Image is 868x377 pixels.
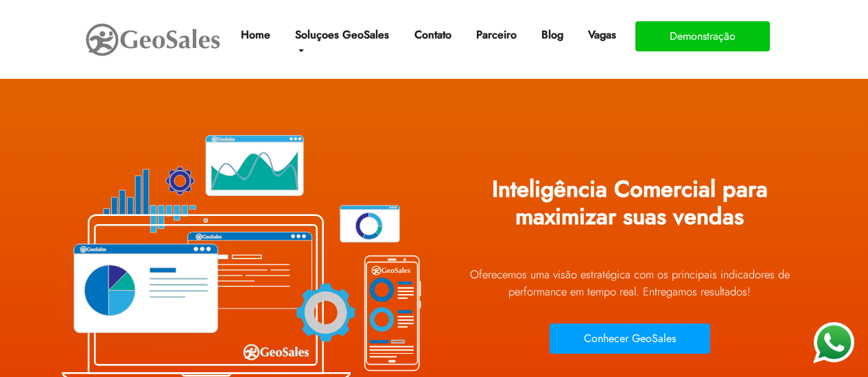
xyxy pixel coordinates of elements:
a: Vagas [583,21,622,49]
a: Blog [536,21,569,49]
h1: Inteligência Comercial para maximizar suas vendas [445,166,815,251]
a: Parceiro [471,21,522,49]
a: Soluçoes GeoSales [290,21,395,65]
button: Demonstração [635,21,770,51]
p: Oferecemos uma visão estratégica com os principais indicadores de performance em tempo real. Ent... [445,266,815,300]
button: Conhecer GeoSales [550,324,710,354]
img: GeoSales [84,21,222,59]
a: Home [235,21,276,49]
img: WhatsApp [813,322,854,363]
a: Contato [409,21,457,49]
